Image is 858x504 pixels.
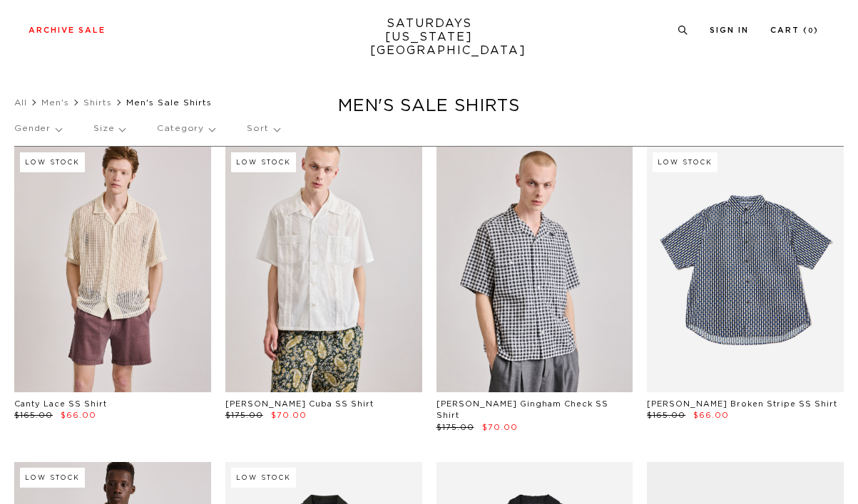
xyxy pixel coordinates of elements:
p: Sort [247,112,279,145]
a: Sign In [710,26,749,34]
a: [PERSON_NAME] Gingham Check SS Shirt [436,400,608,420]
span: $70.00 [271,411,307,419]
div: Low Stock [20,152,85,172]
span: $66.00 [693,411,729,419]
a: Cart (0) [770,26,819,34]
p: Category [157,112,215,145]
div: Low Stock [231,152,296,172]
a: Shirts [83,98,112,107]
div: Low Stock [20,468,85,488]
span: $165.00 [647,411,685,419]
div: Low Stock [231,468,296,488]
div: Low Stock [653,152,717,172]
a: All [14,98,27,107]
p: Gender [14,112,61,145]
span: Men's Sale Shirts [126,98,212,107]
span: $175.00 [436,424,474,431]
span: $70.00 [482,424,518,431]
span: $165.00 [14,411,53,419]
a: SATURDAYS[US_STATE][GEOGRAPHIC_DATA] [370,17,488,58]
a: Archive Sale [29,26,106,34]
span: $66.00 [61,411,96,419]
a: Canty Lace SS Shirt [14,400,107,408]
p: Size [93,112,125,145]
a: [PERSON_NAME] Broken Stripe SS Shirt [647,400,837,408]
a: [PERSON_NAME] Cuba SS Shirt [225,400,374,408]
small: 0 [808,28,814,34]
span: $175.00 [225,411,263,419]
a: Men's [41,98,69,107]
